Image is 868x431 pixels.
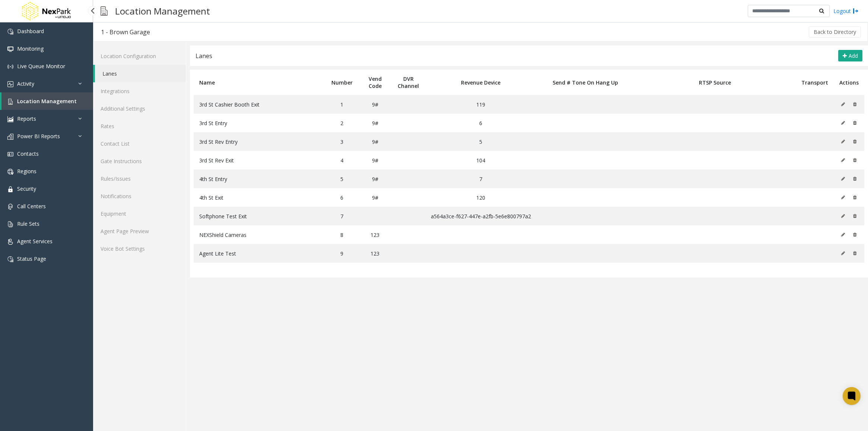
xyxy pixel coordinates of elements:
td: 9# [359,169,392,188]
button: Back to Directory [809,26,861,38]
img: 'icon' [7,81,13,87]
td: 120 [425,188,537,207]
a: Logout [833,7,859,15]
span: Activity [17,80,34,87]
a: Notifications [93,187,186,205]
div: 1 - Brown Garage [101,27,150,37]
img: 'icon' [7,169,13,175]
th: Vend Code [359,70,392,95]
th: Name [194,70,325,95]
td: 6 [425,114,537,132]
th: RTSP Source [634,70,796,95]
td: 6 [325,188,359,207]
span: Add [849,52,858,59]
span: 3rd St Cashier Booth Exit [199,101,260,108]
img: 'icon' [7,99,13,105]
th: Transport [796,70,834,95]
span: 4th St Exit [199,194,223,201]
img: pageIcon [101,2,108,20]
span: 4th St Entry [199,175,227,183]
a: Voice Bot Settings [93,240,186,257]
span: Power BI Reports [17,133,60,140]
span: 3rd St Entry [199,120,227,127]
th: Number [325,70,359,95]
td: a564a3ce-f627-447e-a2fb-5e6e800797a2 [425,207,537,225]
span: Dashboard [17,28,44,35]
img: logout [853,7,859,15]
td: 9# [359,188,392,207]
span: Softphone Test Exit [199,213,247,220]
td: 9# [359,114,392,132]
a: Location Configuration [93,47,186,65]
span: 3rd St Rev Entry [199,138,238,145]
td: 9# [359,95,392,114]
a: Integrations [93,82,186,100]
span: Security [17,185,36,192]
td: 7 [325,207,359,225]
span: Contacts [17,150,39,157]
img: 'icon' [7,151,13,157]
button: Add [838,50,862,62]
img: 'icon' [7,186,13,192]
th: DVR Channel [392,70,425,95]
td: 119 [425,95,537,114]
img: 'icon' [7,239,13,245]
td: 123 [359,244,392,263]
td: 7 [425,169,537,188]
span: Location Management [17,98,77,105]
img: 'icon' [7,46,13,52]
div: Lanes [195,51,212,61]
img: 'icon' [7,204,13,210]
span: NEXShield Cameras [199,231,247,238]
span: Status Page [17,255,46,262]
td: 2 [325,114,359,132]
td: 1 [325,95,359,114]
td: 9# [359,151,392,169]
td: 5 [425,132,537,151]
span: Reports [17,115,36,122]
span: Agent Services [17,238,53,245]
a: Agent Page Preview [93,222,186,240]
a: Rules/Issues [93,170,186,187]
span: Agent Lite Test [199,250,236,257]
th: Actions [834,70,864,95]
td: 104 [425,151,537,169]
td: 4 [325,151,359,169]
span: Regions [17,168,36,175]
span: 3rd St Rev Exit [199,157,234,164]
img: 'icon' [7,134,13,140]
a: Equipment [93,205,186,222]
td: 3 [325,132,359,151]
td: 9 [325,244,359,263]
td: 123 [359,225,392,244]
th: Revenue Device [425,70,537,95]
th: Send # Tone On Hang Up [537,70,634,95]
img: 'icon' [7,116,13,122]
a: Additional Settings [93,100,186,117]
img: 'icon' [7,221,13,227]
span: Call Centers [17,203,46,210]
span: Live Queue Monitor [17,63,65,70]
span: Monitoring [17,45,44,52]
td: 5 [325,169,359,188]
td: 8 [325,225,359,244]
a: Lanes [95,65,186,82]
a: Location Management [1,92,93,110]
a: Gate Instructions [93,152,186,170]
a: Contact List [93,135,186,152]
img: 'icon' [7,64,13,70]
td: 9# [359,132,392,151]
h3: Location Management [111,2,214,20]
img: 'icon' [7,29,13,35]
a: Rates [93,117,186,135]
img: 'icon' [7,256,13,262]
span: Rule Sets [17,220,39,227]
